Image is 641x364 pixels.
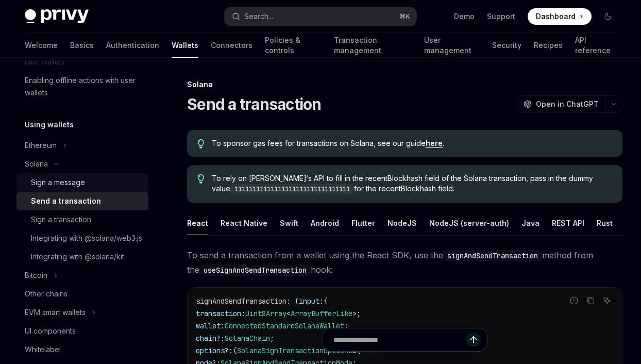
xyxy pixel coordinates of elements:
[492,33,521,58] a: Security
[16,173,148,192] a: Sign a message
[286,309,291,318] span: <
[597,211,613,235] div: Rust
[16,285,148,303] a: Other chains
[334,33,412,58] a: Transaction management
[31,176,85,189] div: Sign a message
[187,248,622,277] span: To send a transaction from a wallet using the React SDK, use the method from the hook:
[230,184,354,194] code: 11111111111111111111111111111111
[16,247,148,266] a: Integrating with @solana/kit
[443,250,542,261] code: signAndSendTransaction
[600,8,616,25] button: Toggle dark mode
[517,95,605,113] button: Open in ChatGPT
[172,33,198,58] a: Wallets
[221,321,225,330] span: :
[31,251,124,263] div: Integrating with @solana/kit
[25,288,68,300] div: Other chains
[16,340,148,359] a: Whitelabel
[600,294,614,307] button: Ask AI
[487,11,515,22] a: Support
[31,195,101,207] div: Send a transaction
[528,8,592,25] a: Dashboard
[454,11,475,22] a: Demo
[291,309,352,318] span: ArrayBufferLike
[187,95,322,113] h1: Send a transaction
[319,296,324,306] span: :
[106,33,159,58] a: Authentication
[575,33,616,58] a: API reference
[536,99,599,109] span: Open in ChatGPT
[25,119,74,131] h5: Using wallets
[344,321,348,330] span: ;
[196,321,221,330] span: wallet
[221,211,267,235] div: React Native
[265,33,322,58] a: Policies & controls
[16,266,148,285] button: Toggle Bitcoin section
[352,309,361,318] span: >;
[16,155,148,173] button: Toggle Solana section
[31,213,91,226] div: Sign a transaction
[429,211,509,235] div: NodeJS (server-auth)
[25,74,142,99] div: Enabling offline actions with user wallets
[241,309,245,318] span: :
[16,210,148,229] a: Sign a transaction
[324,296,328,306] span: {
[196,309,241,318] span: transaction
[25,9,89,24] img: dark logo
[197,174,205,184] svg: Tip
[212,138,612,148] span: To sponsor gas fees for transactions on Solana, see our guide .
[466,333,481,347] button: Send message
[16,322,148,340] a: UI components
[25,343,61,356] div: Whitelabel
[16,192,148,210] a: Send a transaction
[196,296,286,306] span: signAndSendTransaction
[25,325,76,337] div: UI components
[25,306,86,319] div: EVM smart wallets
[187,79,622,90] div: Solana
[16,71,148,102] a: Enabling offline actions with user wallets
[426,139,443,148] a: here
[280,211,298,235] div: Swift
[552,211,584,235] div: REST API
[245,309,286,318] span: Uint8Array
[199,264,311,276] code: useSignAndSendTransaction
[387,211,417,235] div: NodeJS
[187,211,208,235] div: React
[567,294,581,307] button: Report incorrect code
[70,33,94,58] a: Basics
[16,303,148,322] button: Toggle EVM smart wallets section
[399,12,410,21] span: ⌘ K
[31,232,142,244] div: Integrating with @solana/web3.js
[25,269,47,282] div: Bitcoin
[25,139,57,152] div: Ethereum
[16,229,148,247] a: Integrating with @solana/web3.js
[16,136,148,155] button: Toggle Ethereum section
[299,296,319,306] span: input
[311,211,339,235] div: Android
[211,33,252,58] a: Connectors
[536,11,576,22] span: Dashboard
[25,33,58,58] a: Welcome
[225,7,416,26] button: Open search
[225,321,344,330] span: ConnectedStandardSolanaWallet
[521,211,539,235] div: Java
[584,294,597,307] button: Copy the contents from the code block
[212,173,612,194] span: To rely on [PERSON_NAME]’s API to fill in the recentBlockhash field of the Solana transaction, pa...
[244,10,273,23] div: Search...
[197,139,205,148] svg: Tip
[25,158,48,170] div: Solana
[351,211,375,235] div: Flutter
[333,328,466,351] input: Ask a question...
[424,33,480,58] a: User management
[534,33,563,58] a: Recipes
[286,296,299,306] span: : (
